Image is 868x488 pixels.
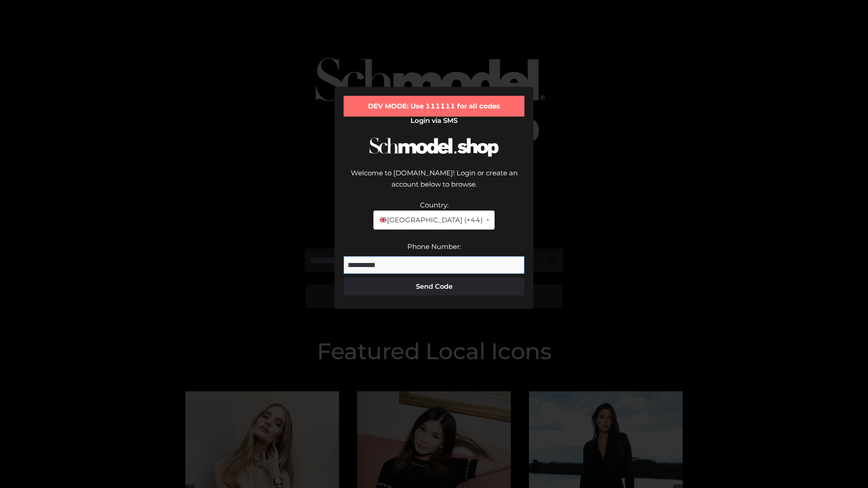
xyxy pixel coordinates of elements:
[407,242,461,251] label: Phone Number:
[344,96,524,117] div: DEV MODE: Use 111111 for all codes
[344,167,524,199] div: Welcome to [DOMAIN_NAME]! Login or create an account below to browse.
[344,277,524,296] button: Send Code
[366,129,502,165] img: Schmodel Logo
[379,214,482,226] span: [GEOGRAPHIC_DATA] (+44)
[420,201,448,209] label: Country:
[380,216,387,223] img: 🇬🇧
[344,117,524,125] h2: Login via SMS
